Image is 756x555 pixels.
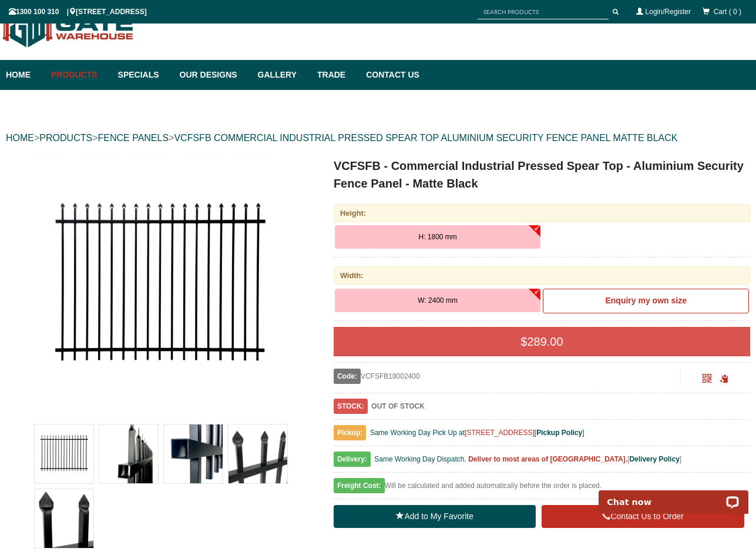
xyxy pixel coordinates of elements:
input: SEARCH PRODUCTS [478,5,609,19]
div: Will be calculated and added automatically before the order is placed. [334,479,750,499]
a: [STREET_ADDRESS] [465,429,535,437]
button: H: 1800 mm [335,225,541,249]
div: > > > [6,119,750,157]
img: VCFSFB - Commercial Industrial Pressed Spear Top - Aluminium Security Fence Panel - Matte Black [99,424,158,483]
span: 1300 100 310 | [STREET_ADDRESS] [9,8,147,16]
a: Specials [112,60,174,90]
span: Same Working Day Dispatch. [374,455,466,463]
span: Freight Cost: [334,478,385,493]
div: Width: [334,266,750,285]
a: Login/Register [646,8,691,16]
img: VCFSFB - Commercial Industrial Pressed Spear Top - Aluminium Security Fence Panel - Matte Black [164,424,223,483]
a: Add to My Favorite [334,505,536,529]
div: VCFSFB18002400 [334,369,681,384]
img: VCFSFB - Commercial Industrial Pressed Spear Top - Aluminium Security Fence Panel - Matte Black -... [32,157,290,416]
a: VCFSFB COMMERCIAL INDUSTRIAL PRESSED SPEAR TOP ALUMINIUM SECURITY FENCE PANEL MATTE BLACK [174,133,677,143]
span: W: 2400 mm [418,296,458,305]
div: Height: [334,204,750,222]
a: Our Designs [174,60,252,90]
b: Enquiry my own size [605,296,686,305]
span: H: 1800 mm [418,233,456,241]
a: VCFSFB - Commercial Industrial Pressed Spear Top - Aluminium Security Fence Panel - Matte Black -... [7,157,315,416]
b: Deliver to most areas of [GEOGRAPHIC_DATA]. [468,455,627,463]
span: Cart ( 0 ) [714,8,741,16]
a: FENCE PANELS [98,133,169,143]
a: HOME [6,133,34,143]
a: Enquiry my own size [543,289,749,313]
div: $ [334,327,750,356]
span: Click to copy the URL [720,375,728,383]
h1: VCFSFB - Commercial Industrial Pressed Spear Top - Aluminium Security Fence Panel - Matte Black [334,157,750,192]
b: OUT OF STOCK [371,402,424,410]
a: Contact Us to Order [542,505,744,529]
div: [ ] [334,452,750,473]
a: Click to enlarge and scan to share. [703,376,711,384]
iframe: LiveChat chat widget [591,477,756,514]
span: 289.00 [527,335,563,348]
a: Gallery [252,60,311,90]
a: PRODUCTS [39,133,92,143]
a: Trade [311,60,360,90]
span: Code: [334,369,361,384]
span: STOCK: [334,399,368,414]
a: Pickup Policy [536,429,582,437]
a: Contact Us [360,60,419,90]
img: VCFSFB - Commercial Industrial Pressed Spear Top - Aluminium Security Fence Panel - Matte Black [229,424,287,483]
img: VCFSFB - Commercial Industrial Pressed Spear Top - Aluminium Security Fence Panel - Matte Black [35,489,93,548]
span: Pickup: [334,425,366,440]
a: Products [45,60,112,90]
a: Home [6,60,45,90]
img: VCFSFB - Commercial Industrial Pressed Spear Top - Aluminium Security Fence Panel - Matte Black [35,424,93,483]
span: Delivery: [334,452,371,467]
a: Delivery Policy [629,455,679,463]
span: Same Working Day Pick Up at [ ] [370,429,584,437]
button: W: 2400 mm [335,289,541,312]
